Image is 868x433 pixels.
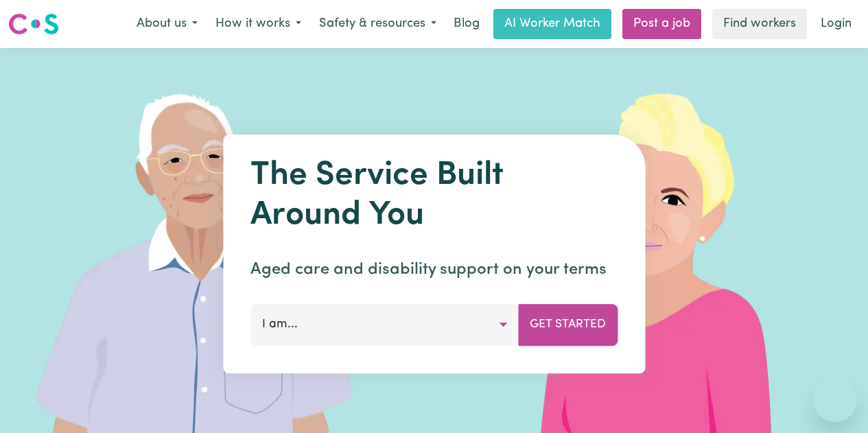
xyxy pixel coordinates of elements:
[8,8,59,40] a: Careseekers logo
[622,9,701,39] a: Post a job
[445,9,488,39] a: Blog
[812,9,860,39] a: Login
[250,156,618,235] h1: The Service Built Around You
[813,378,857,422] iframe: Button to launch messaging window
[493,9,611,39] a: AI Worker Match
[207,10,310,38] button: How it works
[128,10,207,38] button: About us
[8,12,59,36] img: Careseekers logo
[518,304,618,345] button: Get Started
[310,10,445,38] button: Safety & resources
[712,9,807,39] a: Find workers
[250,304,519,345] button: I am...
[250,257,618,282] p: Aged care and disability support on your terms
